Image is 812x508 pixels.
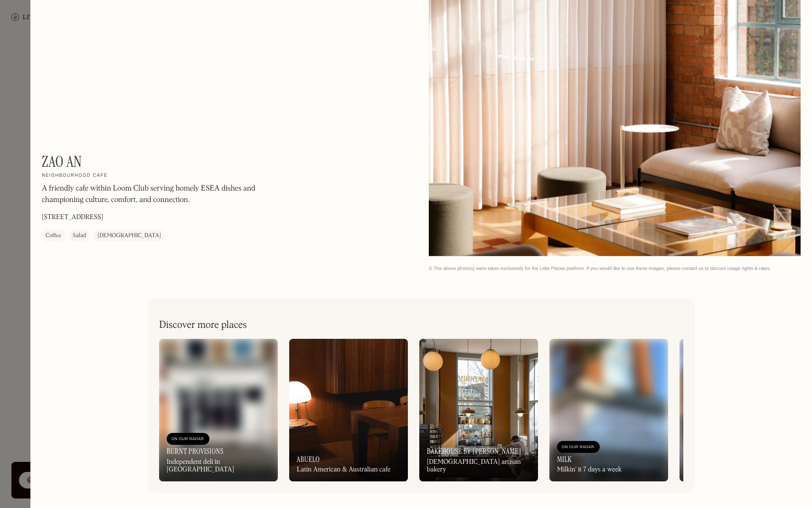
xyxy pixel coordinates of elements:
[549,339,668,481] a: On Our RadarMilkMilkin’ it 7 days a week
[557,466,622,474] div: Milkin’ it 7 days a week
[427,447,521,456] h3: Bakehouse by [PERSON_NAME]
[167,458,270,474] div: Independent deli in [GEOGRAPHIC_DATA]
[171,434,205,444] div: On Our Radar
[42,212,103,222] p: [STREET_ADDRESS]
[42,183,298,206] p: A friendly cafe within Loom Club serving homely ESEA dishes and championing culture, comfort, and...
[427,458,530,474] div: [DEMOGRAPHIC_DATA] artisan bakery
[97,231,161,240] div: [DEMOGRAPHIC_DATA]
[557,455,572,464] h3: Milk
[297,466,390,474] div: Latin American & Australian cafe
[46,231,61,240] div: Coffee
[159,339,278,481] a: On Our RadarBurnt ProvisionsIndependent deli in [GEOGRAPHIC_DATA]
[297,455,320,464] h3: Abuelo
[562,442,595,452] div: On Our Radar
[159,319,247,331] h2: Discover more places
[680,339,798,481] a: On Our Radar[PERSON_NAME]Café & wine shop
[289,339,408,481] a: AbueloLatin American & Australian cafe
[167,447,224,456] h3: Burnt Provisions
[42,153,82,171] h1: Zao An
[429,266,801,272] div: © The above photo(s) were taken exclusively for the Little Places platform. If you would like to ...
[73,231,86,240] div: Salad
[419,339,538,481] a: Bakehouse by [PERSON_NAME][DEMOGRAPHIC_DATA] artisan bakery
[42,173,108,179] h2: Neighbourhood cafe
